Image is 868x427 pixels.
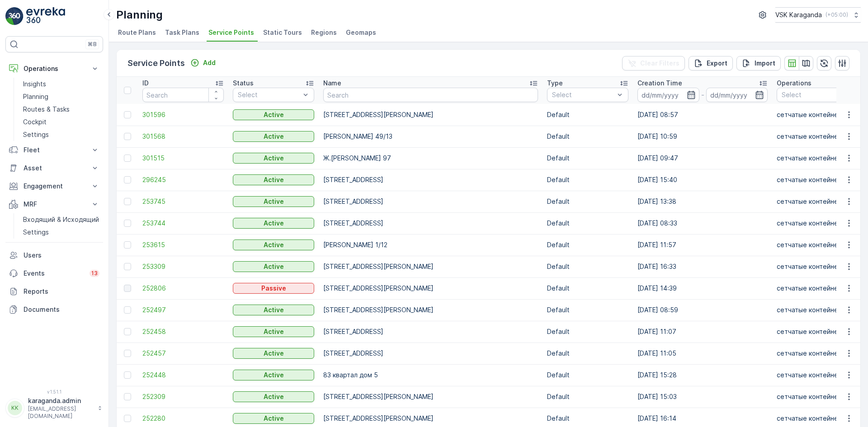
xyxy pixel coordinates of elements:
[777,392,858,401] p: сетчатыe контейнера
[233,348,314,359] button: Active
[23,215,99,224] p: Входящий & Исходящий
[23,117,47,127] p: Cockpit
[755,59,775,68] p: Import
[311,28,337,37] span: Regions
[116,8,163,22] p: Planning
[233,109,314,120] button: Active
[124,328,131,335] div: Toggle Row Selected
[142,414,224,423] a: 252280
[547,284,628,293] p: Default
[124,111,131,118] div: Toggle Row Selected
[238,90,300,99] p: Select
[633,126,772,147] td: [DATE] 10:59
[142,327,224,336] a: 252458
[633,277,772,299] td: [DATE] 14:39
[547,197,628,206] p: Default
[233,153,314,164] button: Active
[777,327,858,336] p: сетчатыe контейнера
[552,90,614,99] p: Select
[263,28,302,37] span: Static Tours
[777,305,858,314] p: сетчатыe контейнера
[826,11,848,19] p: ( +05:00 )
[633,321,772,343] td: [DATE] 11:07
[124,220,131,227] div: Toggle Row Selected
[142,349,224,358] a: 252457
[777,349,858,358] p: сетчатыe контейнера
[142,175,224,184] span: 296245
[264,240,284,249] p: Active
[124,415,131,422] div: Toggle Row Selected
[142,392,224,401] span: 252309
[777,371,858,380] p: сетчатыe контейнера
[24,145,85,155] p: Fleet
[323,327,538,336] p: [STREET_ADDRESS]
[5,60,103,78] button: Operations
[5,246,103,264] a: Users
[547,392,628,401] p: Default
[547,79,563,88] p: Type
[777,175,858,184] p: сетчатыe контейнера
[622,56,685,70] button: Clear Filters
[124,371,131,379] div: Toggle Row Selected
[777,219,858,228] p: сетчатыe контейнера
[264,197,284,206] p: Active
[187,57,219,68] button: Add
[23,130,49,139] p: Settings
[777,240,858,249] p: сетчатыe контейнера
[701,89,704,100] p: -
[28,405,93,420] p: [EMAIL_ADDRESS][DOMAIN_NAME]
[24,64,85,73] p: Operations
[5,300,103,319] a: Documents
[124,155,131,162] div: Toggle Row Selected
[124,241,131,249] div: Toggle Row Selected
[777,262,858,271] p: сетчатыe контейнера
[233,239,314,250] button: Active
[633,191,772,212] td: [DATE] 13:38
[23,228,49,237] p: Settings
[777,154,858,163] p: сетчатыe контейнера
[233,174,314,185] button: Active
[24,251,99,260] p: Users
[777,110,858,119] p: сетчатыe контейнера
[637,79,682,88] p: Creation Time
[706,88,768,102] input: dd/mm/yyyy
[264,349,284,358] p: Active
[233,370,314,380] button: Active
[142,305,224,314] a: 252497
[547,132,628,141] p: Default
[142,284,224,293] span: 252806
[142,371,224,380] a: 252448
[323,262,538,271] p: [STREET_ADDRESS][PERSON_NAME]
[19,116,103,128] a: Cockpit
[127,57,185,70] p: Service Points
[777,284,858,293] p: сетчатыe контейнера
[91,270,98,277] p: 13
[124,306,131,314] div: Toggle Row Selected
[777,197,858,206] p: сетчатыe контейнера
[547,305,628,314] p: Default
[24,164,85,173] p: Asset
[24,287,99,296] p: Reports
[142,219,224,228] a: 253744
[28,396,93,405] p: karaganda.admin
[142,132,224,141] a: 301568
[19,78,103,90] a: Insights
[142,79,149,88] p: ID
[633,256,772,277] td: [DATE] 16:33
[782,90,844,99] p: Select
[233,283,314,294] button: Passive
[547,154,628,163] p: Default
[23,80,46,89] p: Insights
[323,305,538,314] p: [STREET_ADDRESS][PERSON_NAME]
[323,371,538,380] p: 83 квартал дом 5
[547,349,628,358] p: Default
[23,105,70,114] p: Routes & Tasks
[142,262,224,271] a: 253309
[24,269,84,278] p: Events
[264,154,284,163] p: Active
[264,392,284,401] p: Active
[142,88,224,102] input: Search
[118,28,156,37] span: Route Plans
